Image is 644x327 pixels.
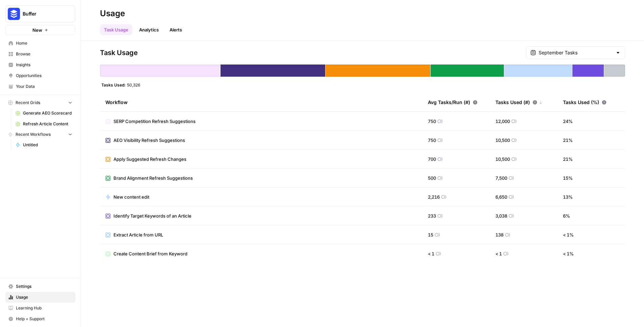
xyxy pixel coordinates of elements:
[428,212,436,219] span: 233
[113,137,185,144] span: AEO Visibility Refresh Suggestions
[495,212,507,219] span: 3,038
[16,51,72,57] span: Browse
[428,93,478,111] div: Avg Tasks/Run (#)
[563,212,570,219] span: 6 %
[5,25,75,35] button: New
[16,100,40,106] span: Recent Grids
[16,83,72,90] span: Your Data
[5,129,75,140] button: Recent Workflows
[563,137,573,144] span: 21 %
[495,156,510,162] span: 10,500
[16,73,72,79] span: Opportunities
[5,70,75,81] a: Opportunities
[495,231,504,238] span: 138
[495,118,510,125] span: 12,000
[539,49,613,56] input: September Tasks
[113,231,163,238] span: Extract Article from URL
[563,231,574,238] span: < 1 %
[428,156,436,162] span: 700
[563,93,607,111] div: Tasks Used (%)
[563,194,573,200] span: 13 %
[113,250,187,257] span: Create Content Brief from Keyword
[495,175,507,181] span: 7,500
[113,156,186,162] span: Apply Suggested Refresh Changes
[5,81,75,92] a: Your Data
[135,24,163,35] a: Analytics
[113,194,149,200] span: New content edit
[5,5,75,22] button: Workspace: Buffer
[16,62,72,68] span: Insights
[428,175,436,181] span: 500
[5,38,75,49] a: Home
[563,118,573,125] span: 24 %
[428,250,434,257] span: < 1
[16,131,51,137] span: Recent Workflows
[23,142,72,148] span: Untitled
[16,283,72,290] span: Settings
[23,10,63,17] span: Buffer
[113,118,196,125] span: SERP Competition Refresh Suggestions
[100,24,132,35] a: Task Usage
[5,292,75,303] a: Usage
[100,48,138,57] span: Task Usage
[127,82,140,87] span: 50,326
[16,40,72,46] span: Home
[428,231,433,238] span: 15
[16,305,72,311] span: Learning Hub
[5,59,75,70] a: Insights
[12,108,75,119] a: Generate AEO Scorecard
[23,121,72,127] span: Refresh Article Content
[5,49,75,59] a: Browse
[105,93,417,111] div: Workflow
[495,137,510,144] span: 10,500
[12,140,75,150] a: Untitled
[563,175,573,181] span: 15 %
[428,118,436,125] span: 750
[5,303,75,313] a: Learning Hub
[101,82,126,87] span: Tasks Used:
[8,8,20,20] img: Buffer Logo
[100,8,125,19] div: Usage
[165,24,186,35] a: Alerts
[113,175,193,181] span: Brand Alignment Refresh Suggestions
[428,137,436,144] span: 750
[16,316,72,322] span: Help + Support
[23,110,72,116] span: Generate AEO Scorecard
[16,294,72,300] span: Usage
[12,119,75,129] a: Refresh Article Content
[495,250,502,257] span: < 1
[563,250,574,257] span: < 1 %
[428,194,440,200] span: 2,216
[113,212,191,219] span: Identify Target Keywords of an Article
[495,93,543,111] div: Tasks Used (#)
[495,194,507,200] span: 6,650
[105,194,149,200] a: New content edit
[32,27,42,33] span: New
[563,156,573,162] span: 21 %
[5,98,75,108] button: Recent Grids
[5,313,75,324] button: Help + Support
[5,281,75,292] a: Settings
